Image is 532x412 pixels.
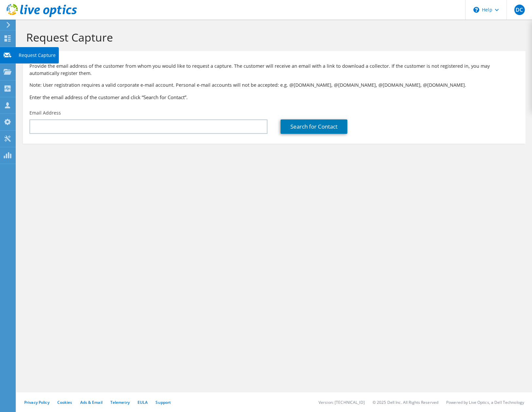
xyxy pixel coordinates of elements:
svg: \n [473,7,479,13]
a: Cookies [57,400,72,405]
li: Version: [TECHNICAL_ID] [319,400,365,405]
li: © 2025 Dell Inc. All Rights Reserved [373,400,438,405]
a: Privacy Policy [24,400,49,405]
h3: Enter the email address of the customer and click “Search for Contact”. [29,94,519,101]
div: Request Capture [15,47,59,63]
h1: Request Capture [26,30,519,44]
a: EULA [138,400,148,405]
label: Email Address [29,110,61,116]
a: Telemetry [110,400,130,405]
p: Note: User registration requires a valid corporate e-mail account. Personal e-mail accounts will ... [29,81,519,89]
p: Provide the email address of the customer from whom you would like to request a capture. The cust... [29,63,519,77]
span: DC [514,5,525,15]
a: Support [156,400,171,405]
li: Powered by Live Optics, a Dell Technology [446,400,524,405]
a: Ads & Email [80,400,102,405]
a: Search for Contact [281,119,347,134]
